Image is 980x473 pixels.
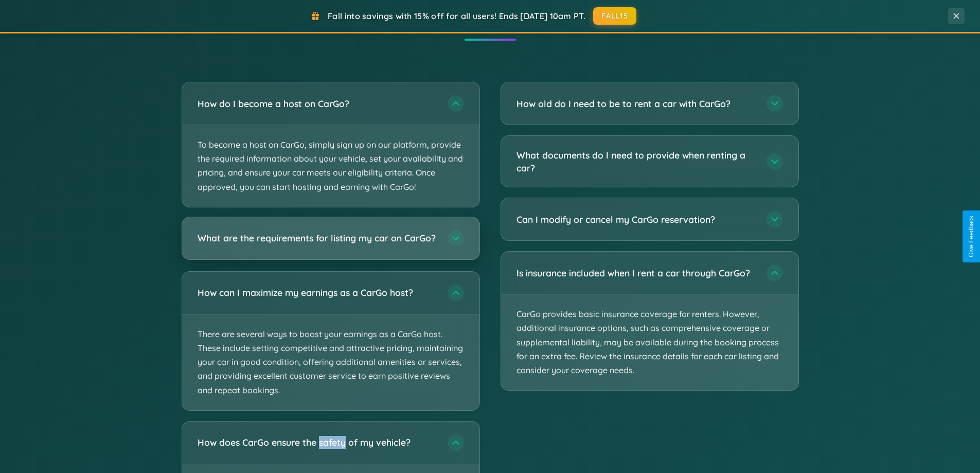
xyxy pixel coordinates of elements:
h3: How can I maximize my earnings as a CarGo host? [198,286,437,299]
h3: What documents do I need to provide when renting a car? [516,149,756,174]
div: Give Feedback [968,216,975,257]
h3: Can I modify or cancel my CarGo reservation? [516,213,756,226]
p: To become a host on CarGo, simply sign up on our platform, provide the required information about... [182,125,479,207]
span: Fall into savings with 15% off for all users! Ends [DATE] 10am PT. [328,11,585,21]
h3: How old do I need to be to rent a car with CarGo? [516,97,756,110]
h3: How does CarGo ensure the safety of my vehicle? [198,436,437,449]
h3: What are the requirements for listing my car on CarGo? [198,232,437,244]
p: CarGo provides basic insurance coverage for renters. However, additional insurance options, such ... [501,294,798,390]
h3: Is insurance included when I rent a car through CarGo? [516,267,756,279]
button: FALL15 [593,7,636,25]
p: There are several ways to boost your earnings as a CarGo host. These include setting competitive ... [182,314,479,410]
h3: How do I become a host on CarGo? [198,97,437,110]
